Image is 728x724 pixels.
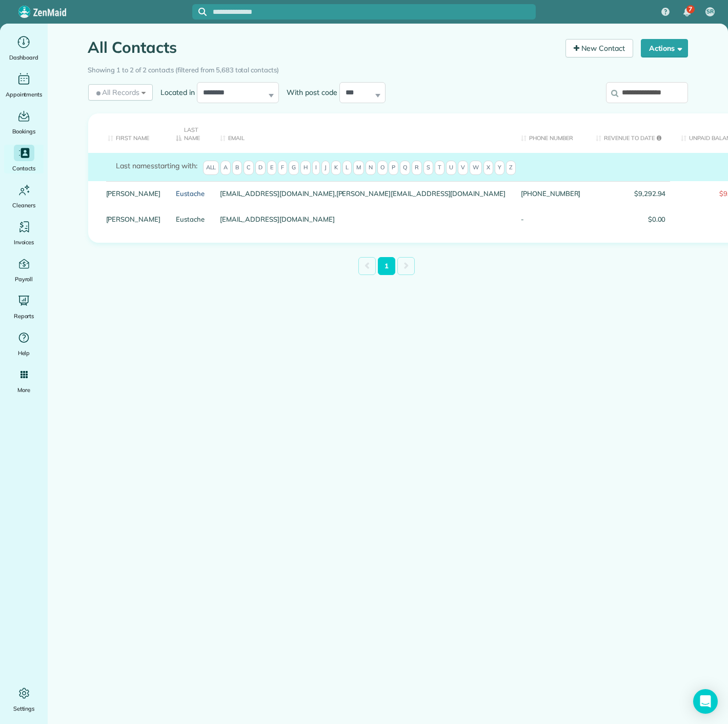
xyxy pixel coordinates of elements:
[278,161,287,175] span: F
[88,113,169,152] th: First Name: activate to sort column ascending
[506,161,516,175] span: Z
[331,161,341,175] span: K
[15,274,33,284] span: Payroll
[342,161,352,175] span: L
[212,181,513,207] div: [EMAIL_ADDRESS][DOMAIN_NAME],[PERSON_NAME][EMAIL_ADDRESS][DOMAIN_NAME]
[4,685,44,714] a: Settings
[458,161,468,175] span: V
[192,8,207,16] button: Focus search
[446,161,456,175] span: U
[6,89,43,100] span: Appointments
[513,207,588,232] div: -
[389,161,398,175] span: P
[400,161,410,175] span: Q
[4,256,44,284] a: Payroll
[470,161,482,175] span: W
[693,689,718,714] div: Open Intercom Messenger
[378,257,395,275] a: 1
[513,181,588,207] div: [PHONE_NUMBER]
[676,1,698,24] div: 7 unread notifications
[689,5,692,13] span: 7
[267,161,276,175] span: E
[289,161,299,175] span: G
[13,703,35,714] span: Settings
[88,39,558,56] h1: All Contacts
[706,8,714,16] span: SR
[198,8,207,16] svg: Focus search
[14,311,34,321] span: Reports
[565,39,633,57] a: New Contact
[321,161,330,175] span: J
[212,207,513,232] div: [EMAIL_ADDRESS][DOMAIN_NAME]
[88,61,688,75] div: Showing 1 to 2 of 2 contacts (filtered from 5,683 total contacts)
[412,161,422,175] span: R
[9,52,38,63] span: Dashboard
[232,161,242,175] span: B
[513,113,588,152] th: Phone number: activate to sort column ascending
[116,161,155,170] span: Last names
[12,163,35,173] span: Contacts
[12,200,35,210] span: Cleaners
[4,145,44,173] a: Contacts
[596,190,665,197] span: $9,292.94
[17,385,30,395] span: More
[176,216,205,223] a: Eustache
[168,113,212,152] th: Last Name: activate to sort column descending
[596,216,665,223] span: $0.00
[435,161,444,175] span: T
[244,161,254,175] span: C
[423,161,433,175] span: S
[203,161,219,175] span: All
[116,161,197,171] label: starting with:
[366,161,376,175] span: N
[12,126,36,136] span: Bookings
[106,190,161,197] a: [PERSON_NAME]
[255,161,266,175] span: D
[153,87,197,97] label: Located in
[4,292,44,321] a: Reports
[4,71,44,100] a: Appointments
[220,161,231,175] span: A
[495,161,504,175] span: Y
[588,113,673,152] th: Revenue to Date: activate to sort column ascending
[312,161,320,175] span: I
[14,237,34,247] span: Invoices
[4,34,44,63] a: Dashboard
[353,161,364,175] span: M
[176,190,205,197] a: Eustache
[4,329,44,358] a: Help
[4,219,44,247] a: Invoices
[4,108,44,136] a: Bookings
[279,87,339,97] label: With post code
[212,113,513,152] th: Email: activate to sort column ascending
[483,161,493,175] span: X
[106,216,161,223] a: [PERSON_NAME]
[94,87,140,97] span: All Records
[641,39,688,57] button: Actions
[300,161,311,175] span: H
[18,348,30,358] span: Help
[377,161,388,175] span: O
[4,182,44,210] a: Cleaners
